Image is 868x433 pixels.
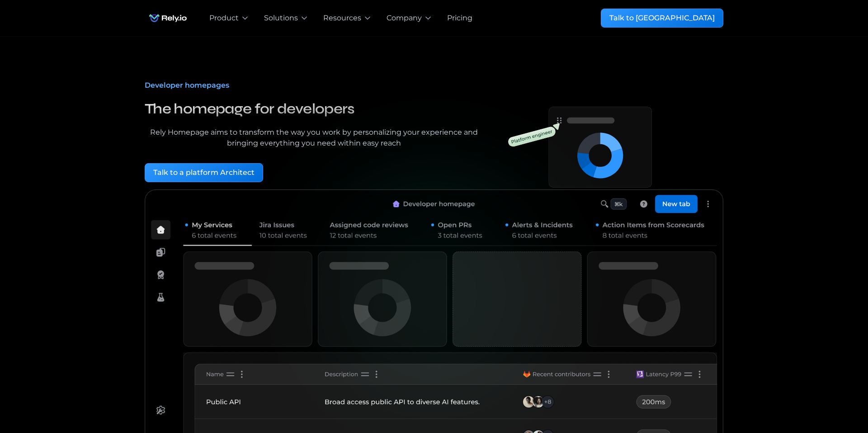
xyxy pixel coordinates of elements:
div: Resources [323,13,361,24]
a: home [145,9,191,27]
div: Product [209,13,239,24]
div: Talk to [GEOGRAPHIC_DATA] [609,13,715,24]
div: Solutions [264,13,298,24]
img: Rely.io logo [145,9,191,27]
h3: The homepage for developers [145,98,483,120]
div: Rely Homepage aims to transform the way you work by personalizing your experience and bringing ev... [145,127,483,149]
a: open lightbox [498,90,723,189]
a: Pricing [447,13,472,24]
a: Talk to [GEOGRAPHIC_DATA] [601,9,723,28]
div: Company [387,13,422,24]
div: Developer homepages [145,80,483,91]
a: Talk to a platform Architect [145,163,263,182]
div: Talk to a platform Architect [153,167,255,178]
